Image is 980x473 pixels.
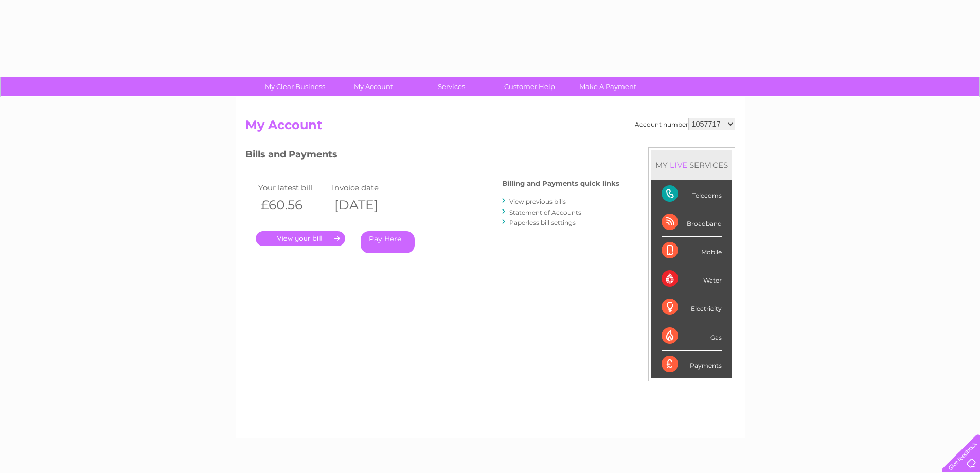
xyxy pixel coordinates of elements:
th: £60.56 [256,195,330,216]
div: Electricity [662,293,722,322]
th: [DATE] [329,195,403,216]
div: Account number [635,118,735,130]
td: Invoice date [329,181,403,195]
td: Your latest bill [256,181,330,195]
div: Water [662,265,722,293]
div: Mobile [662,237,722,265]
a: Paperless bill settings [509,219,576,226]
div: Gas [662,322,722,351]
a: . [256,231,345,246]
div: MY SERVICES [651,150,732,180]
a: My Clear Business [253,77,337,96]
div: LIVE [668,160,689,170]
h2: My Account [245,118,735,137]
a: Pay Here [361,231,415,253]
div: Payments [662,351,722,378]
a: Make A Payment [565,77,650,96]
h4: Billing and Payments quick links [502,180,619,187]
h3: Bills and Payments [245,147,619,165]
a: Services [409,77,494,96]
div: Telecoms [662,180,722,208]
a: Statement of Accounts [509,208,581,216]
a: Customer Help [487,77,572,96]
a: View previous bills [509,198,566,205]
div: Broadband [662,208,722,237]
a: My Account [331,77,416,96]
